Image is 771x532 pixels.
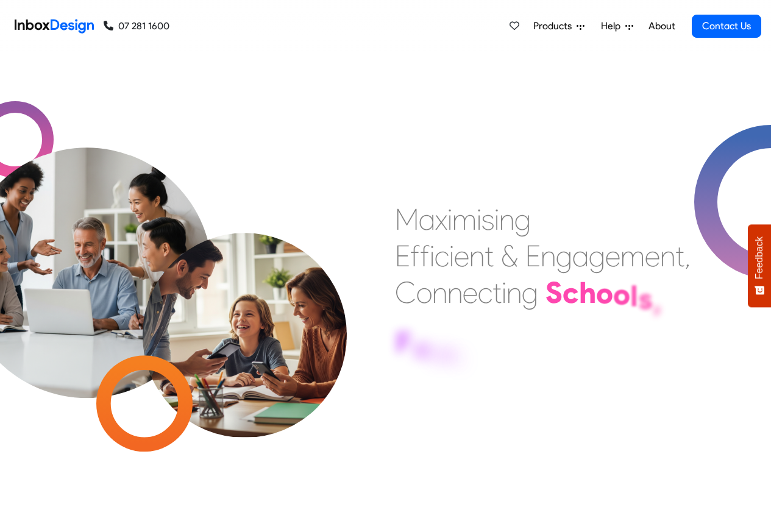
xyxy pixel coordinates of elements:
div: c [478,274,492,311]
div: a [412,329,430,366]
a: Help [596,14,638,38]
div: F [395,324,412,361]
div: c [435,238,449,274]
div: n [469,238,485,274]
div: l [630,278,638,314]
div: i [456,341,464,377]
div: n [447,274,463,311]
div: e [454,238,469,274]
div: i [447,201,452,238]
div: g [522,274,538,311]
a: Contact Us [692,15,761,38]
div: , [684,238,691,274]
a: About [645,14,678,38]
span: Products [533,19,577,34]
button: Feedback - Show survey [748,224,771,307]
div: i [494,201,499,238]
div: s [638,280,653,317]
div: S [545,274,563,311]
div: i [430,238,435,274]
div: h [579,274,596,311]
div: n [432,274,447,311]
div: g [514,201,531,238]
div: n [506,274,522,311]
div: n [660,238,675,274]
div: i [449,238,454,274]
div: e [645,238,660,274]
div: f [410,238,420,274]
div: t [492,274,502,311]
div: E [395,238,410,274]
div: E [525,238,541,274]
span: Feedback [754,236,765,279]
div: C [395,274,416,311]
span: Help [601,19,625,34]
div: a [419,201,435,238]
div: t [485,238,494,274]
div: , [653,283,661,320]
div: & [501,238,518,274]
div: n [499,201,514,238]
div: i [477,201,481,238]
div: s [481,201,494,238]
div: m [620,238,645,274]
div: Maximising Efficient & Engagement, Connecting Schools, Families, and Students. [395,201,691,384]
img: parents_with_child.png [117,182,372,438]
div: x [435,201,447,238]
div: g [556,238,572,274]
a: 07 281 1600 [104,19,169,34]
div: o [596,275,613,311]
div: m [452,201,477,238]
div: a [572,238,589,274]
div: e [463,274,478,311]
div: o [416,274,432,311]
div: t [675,238,684,274]
div: M [395,201,419,238]
div: f [420,238,430,274]
div: n [541,238,556,274]
div: m [430,335,456,371]
div: i [502,274,506,311]
a: Products [528,14,589,38]
div: o [613,276,630,313]
div: e [605,238,620,274]
div: g [589,238,605,274]
div: c [563,274,579,311]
